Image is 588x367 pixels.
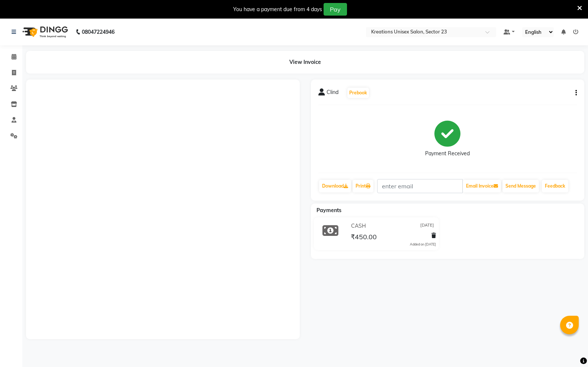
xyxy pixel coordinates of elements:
[319,180,351,192] a: Download
[351,233,377,243] span: ₹450.00
[542,180,568,192] a: Feedback
[425,150,470,157] div: Payment Received
[351,222,366,230] span: CASH
[26,51,584,74] div: View Invoice
[502,180,539,192] button: Send Message
[327,88,338,99] span: Clind
[557,337,581,360] iframe: chat widget
[82,22,115,42] b: 08047224946
[317,207,341,214] span: Payments
[353,180,373,192] a: Print
[463,180,501,192] button: Email Invoice
[324,3,347,16] button: Pay
[347,88,369,98] button: Prebook
[377,179,463,193] input: enter email
[233,6,322,13] div: You have a payment due from 4 days
[19,22,70,42] img: logo
[410,242,436,247] div: Added on [DATE]
[420,222,434,230] span: [DATE]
